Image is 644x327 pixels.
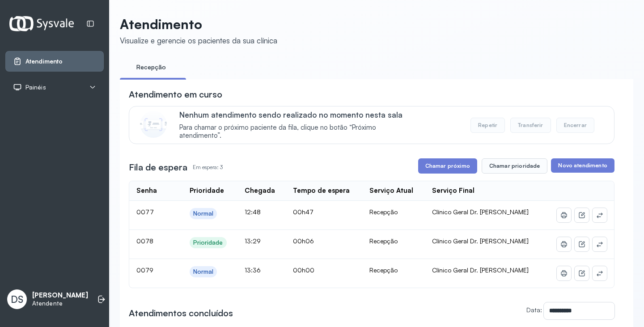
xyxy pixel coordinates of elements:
[129,88,222,101] h3: Atendimento em curso
[293,208,314,216] span: 00h47
[193,268,214,276] div: Normal
[556,118,594,133] button: Encerrar
[25,58,63,65] span: Atendimento
[369,187,413,195] div: Serviço Atual
[140,111,167,138] img: Imagem de CalloutCard
[120,60,182,75] a: Recepção
[136,208,154,216] span: 0077
[245,266,261,274] span: 13:36
[129,161,187,174] h3: Fila de espera
[193,210,214,217] div: Normal
[179,123,416,140] span: Para chamar o próximo paciente da fila, clique no botão “Próximo atendimento”.
[193,239,223,246] div: Prioridade
[179,110,416,119] p: Nenhum atendimento sendo realizado no momento nesta sala
[551,158,614,173] button: Novo atendimento
[526,306,542,314] label: Data:
[25,84,46,91] span: Painéis
[432,187,475,195] div: Serviço Final
[129,307,233,319] h3: Atendimentos concluídos
[418,158,477,174] button: Chamar próximo
[13,57,96,66] a: Atendimento
[510,118,551,133] button: Transferir
[369,208,418,216] div: Recepção
[369,266,418,274] div: Recepção
[482,158,548,174] button: Chamar prioridade
[32,300,88,307] p: Atendente
[120,16,277,32] p: Atendimento
[293,187,350,195] div: Tempo de espera
[245,237,261,245] span: 13:29
[470,118,505,133] button: Repetir
[369,237,418,245] div: Recepção
[245,208,261,216] span: 12:48
[136,237,153,245] span: 0078
[293,237,314,245] span: 00h06
[293,266,314,274] span: 00h00
[193,161,223,174] p: Em espera: 3
[120,36,277,45] div: Visualize e gerencie os pacientes da sua clínica
[9,16,74,31] img: Logotipo do estabelecimento
[32,291,88,300] p: [PERSON_NAME]
[190,187,224,195] div: Prioridade
[245,187,275,195] div: Chegada
[136,187,157,195] div: Senha
[432,237,529,245] span: Clínico Geral Dr. [PERSON_NAME]
[432,266,529,274] span: Clínico Geral Dr. [PERSON_NAME]
[136,266,153,274] span: 0079
[432,208,529,216] span: Clínico Geral Dr. [PERSON_NAME]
